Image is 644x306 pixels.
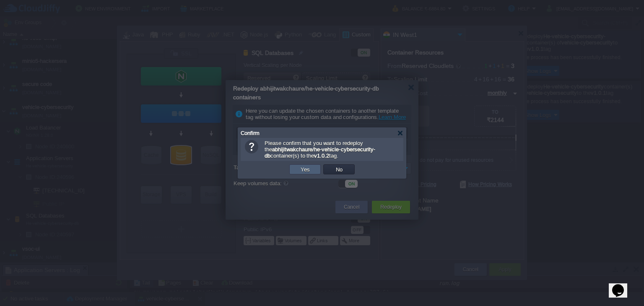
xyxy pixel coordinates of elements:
span: Confirm [241,130,260,136]
button: No [333,166,345,173]
span: Please confirm that you want to redeploy the container(s) to the tag. [265,140,375,159]
iframe: chat widget [609,272,636,298]
b: v1.0.2 [314,153,329,159]
b: abhijitwakchaure/he-vehicle-cybersecurity-db [265,146,375,159]
button: Yes [298,166,312,173]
